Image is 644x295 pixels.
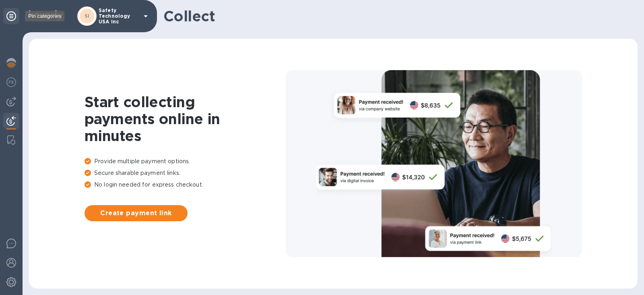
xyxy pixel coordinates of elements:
img: Logo [29,10,63,20]
span: Create payment link [91,208,181,218]
p: Safety Technology USA Inc [99,8,139,25]
h1: Collect [163,8,631,25]
button: Create payment link [85,205,188,221]
p: No login needed for express checkout. [85,181,286,189]
h1: Start collecting payments online in minutes [85,93,286,144]
b: SI [85,13,90,19]
img: Foreign exchange [6,77,16,87]
p: Secure sharable payment links. [85,169,286,177]
p: Provide multiple payment options. [85,157,286,166]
